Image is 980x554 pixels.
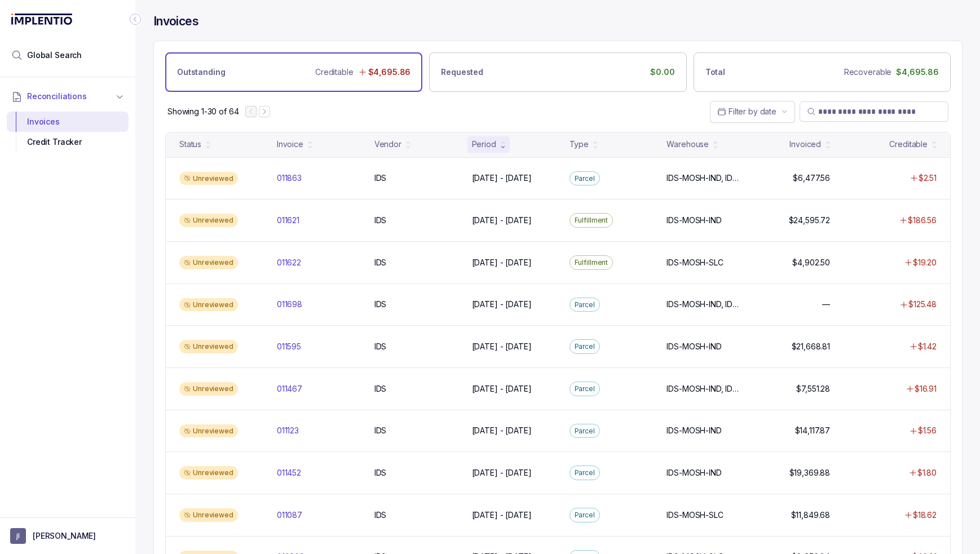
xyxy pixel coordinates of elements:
[913,509,937,521] p: $18.62
[666,467,721,478] p: IDS-MOSH-IND
[575,426,595,437] p: Parcel
[33,530,96,542] p: [PERSON_NAME]
[277,257,301,268] p: 011622
[918,425,937,436] p: $1.56
[789,467,831,478] p: $19,369.88
[7,109,129,155] div: Reconciliations
[575,215,608,226] p: Fulfillment
[179,139,201,150] div: Status
[792,341,831,352] p: $21,668.81
[472,383,532,395] p: [DATE] - [DATE]
[666,139,709,150] div: Warehouse
[792,257,830,268] p: $4,902.50
[889,139,928,150] div: Creditable
[374,215,387,226] p: IDS
[822,299,830,310] p: —
[167,106,239,117] p: Showing 1-30 of 64
[179,508,238,522] div: Unreviewed
[179,466,238,480] div: Unreviewed
[666,299,741,310] p: IDS-MOSH-IND, IDS-MOSH-SLC
[666,383,741,395] p: IDS-MOSH-IND, IDS-MOSH-SLC
[472,425,532,436] p: [DATE] - [DATE]
[472,172,532,184] p: [DATE] - [DATE]
[10,528,26,544] span: User initials
[7,84,129,109] button: Reconciliations
[919,172,937,184] p: $2.51
[908,215,937,226] p: $186.56
[666,257,723,268] p: IDS-MOSH-SLC
[650,67,674,78] p: $0.00
[575,383,595,395] p: Parcel
[793,172,830,184] p: $6,477.56
[441,67,483,78] p: Requested
[27,50,82,61] span: Global Search
[570,139,589,150] div: Type
[472,509,532,521] p: [DATE] - [DATE]
[277,341,301,352] p: 011595
[472,341,532,352] p: [DATE] - [DATE]
[374,299,387,310] p: IDS
[277,509,302,521] p: 011087
[917,467,937,478] p: $1.80
[472,257,532,268] p: [DATE] - [DATE]
[179,298,238,312] div: Unreviewed
[277,467,301,478] p: 011452
[908,299,937,310] p: $125.48
[277,215,299,226] p: 011621
[705,67,725,78] p: Total
[729,107,776,116] span: Filter by date
[575,257,608,268] p: Fulfillment
[710,101,795,122] button: Date Range Picker
[789,215,831,226] p: $24,595.72
[374,257,387,268] p: IDS
[374,425,387,436] p: IDS
[844,67,891,78] p: Recoverable
[179,256,238,269] div: Unreviewed
[472,139,496,150] div: Period
[666,425,721,436] p: IDS-MOSH-IND
[666,172,741,184] p: IDS-MOSH-IND, IDS-MOSH-SLC
[918,341,937,352] p: $1.42
[374,383,387,395] p: IDS
[374,509,387,521] p: IDS
[791,509,831,521] p: $11,849.68
[179,214,238,227] div: Unreviewed
[167,106,239,117] div: Remaining page entries
[472,467,532,478] p: [DATE] - [DATE]
[796,383,830,395] p: $7,551.28
[315,67,354,78] p: Creditable
[16,132,120,152] div: Credit Tracker
[575,467,595,478] p: Parcel
[259,106,270,117] button: Next Page
[575,173,595,184] p: Parcel
[575,299,595,311] p: Parcel
[27,91,87,102] span: Reconciliations
[153,14,198,29] h4: Invoices
[666,341,721,352] p: IDS-MOSH-IND
[16,112,120,132] div: Invoices
[575,341,595,352] p: Parcel
[277,425,299,436] p: 011123
[472,215,532,226] p: [DATE] - [DATE]
[179,382,238,396] div: Unreviewed
[374,341,387,352] p: IDS
[472,299,532,310] p: [DATE] - [DATE]
[277,383,302,395] p: 011467
[374,467,387,478] p: IDS
[277,172,302,184] p: 011863
[179,424,238,438] div: Unreviewed
[368,67,411,78] p: $4,695.86
[666,509,723,521] p: IDS-MOSH-SLC
[177,67,225,78] p: Outstanding
[277,139,303,150] div: Invoice
[129,12,142,26] div: Collapse Icon
[575,509,595,521] p: Parcel
[374,139,401,150] div: Vendor
[179,172,238,185] div: Unreviewed
[915,383,937,395] p: $16.91
[374,172,387,184] p: IDS
[795,425,831,436] p: $14,117.87
[666,215,721,226] p: IDS-MOSH-IND
[179,340,238,353] div: Unreviewed
[10,528,125,544] button: User initials[PERSON_NAME]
